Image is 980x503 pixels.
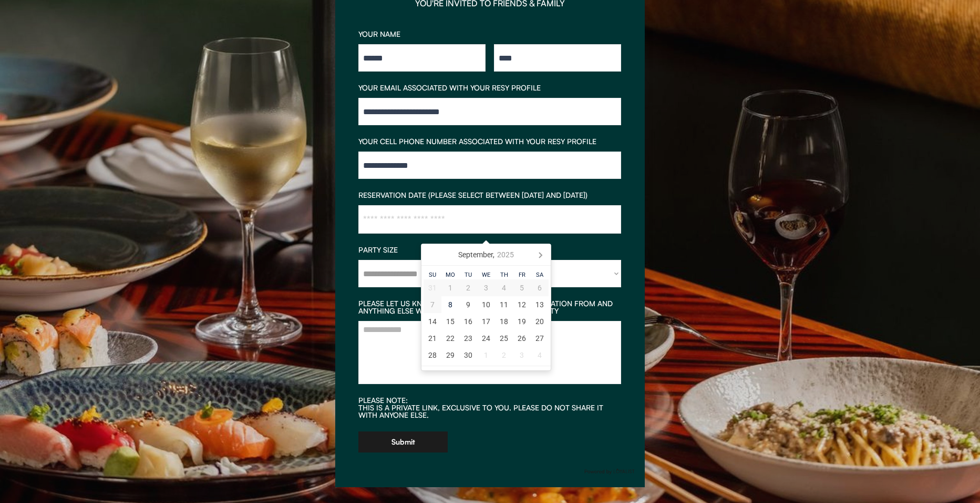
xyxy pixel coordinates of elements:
div: 1 [477,347,495,364]
div: Tu [459,272,477,278]
div: YOUR NAME [358,31,621,38]
div: PLEASE LET US KNOW WHO YOU RECEIVED YOUR INVITATION FROM AND ANYTHING ELSE WE NEED TO KNOW ABOUT ... [358,300,621,315]
div: 14 [424,313,441,330]
div: 11 [495,296,513,313]
i: 2025 [497,251,514,258]
div: 18 [495,313,513,330]
div: Submit [391,438,415,446]
div: 23 [459,330,477,347]
div: 15 [441,313,459,330]
div: 1 [441,279,459,296]
div: PARTY SIZE [358,246,621,254]
div: 29 [441,347,459,364]
div: 7 [424,296,441,313]
div: 19 [513,313,531,330]
div: 3 [477,279,495,296]
div: 3 [513,347,531,364]
div: 2 [495,347,513,364]
div: September, [454,246,518,263]
div: 22 [441,330,459,347]
div: Sa [531,272,549,278]
div: 25 [495,330,513,347]
div: 28 [424,347,441,364]
div: 9 [459,296,477,313]
div: 31 [424,279,441,296]
div: We [477,272,495,278]
div: 13 [531,296,549,313]
div: 26 [513,330,531,347]
div: 30 [459,347,477,364]
div: Th [495,272,513,278]
div: 20 [531,313,549,330]
div: Mo [441,272,459,278]
div: Fr [513,272,531,278]
div: PLEASE NOTE: THIS IS A PRIVATE LINK, EXCLUSIVE TO YOU. PLEASE DO NOT SHARE IT WITH ANYONE ELSE. [358,397,621,419]
div: Su [424,272,441,278]
div: 21 [424,330,441,347]
div: 17 [477,313,495,330]
div: YOUR EMAIL ASSOCIATED WITH YOUR RESY PROFILE [358,84,621,92]
div: 24 [477,330,495,347]
img: Group%2048096278.svg [584,466,634,477]
div: 16 [459,313,477,330]
div: YOUR CELL PHONE NUMBER ASSOCIATED WITH YOUR RESY PROFILE [358,138,621,145]
div: 8 [441,296,459,313]
div: 4 [531,347,549,364]
div: 27 [531,330,549,347]
div: 10 [477,296,495,313]
div: RESERVATION DATE (PLEASE SELECT BETWEEN [DATE] AND [DATE]) [358,192,621,199]
div: 12 [513,296,531,313]
div: 5 [513,279,531,296]
div: 2 [459,279,477,296]
div: 6 [531,279,549,296]
div: 4 [495,279,513,296]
